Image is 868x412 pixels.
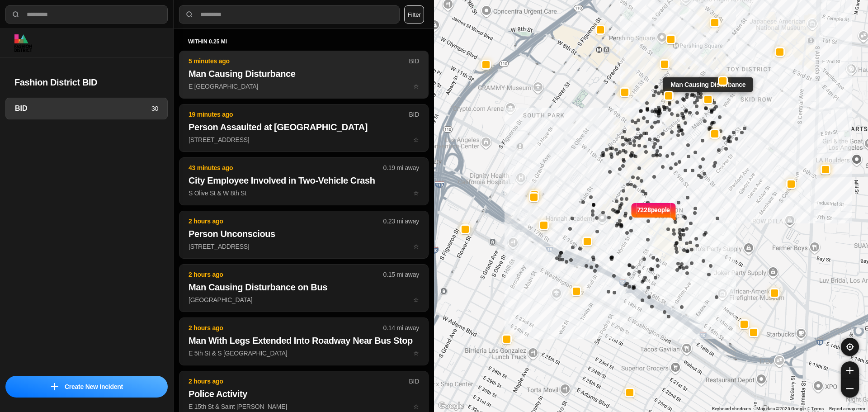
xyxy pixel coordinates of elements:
button: 2 hours ago0.23 mi awayPerson Unconscious[STREET_ADDRESS]star [179,211,429,259]
p: 2 hours ago [189,377,409,386]
h2: Man With Legs Extended Into Roadway Near Bus Stop [189,334,419,347]
img: notch [670,202,677,222]
img: search [185,10,194,19]
h2: Fashion District BID [14,76,159,89]
img: icon [51,383,58,390]
p: E [GEOGRAPHIC_DATA] [189,82,419,91]
h2: Man Causing Disturbance on Bus [189,281,419,294]
button: 19 minutes agoBIDPerson Assaulted at [GEOGRAPHIC_DATA][STREET_ADDRESS]star [179,104,429,152]
a: 2 hours ago0.14 mi awayMan With Legs Extended Into Roadway Near Bus StopE 5th St & S [GEOGRAPHIC_... [179,349,429,357]
a: 2 hours ago0.23 mi awayPerson Unconscious[STREET_ADDRESS]star [179,242,429,250]
img: zoom-out [846,385,854,392]
button: recenter [841,338,859,356]
a: Open this area in Google Maps (opens a new window) [436,400,466,412]
img: notch [630,202,637,222]
button: 2 hours ago0.15 mi awayMan Causing Disturbance on Bus[GEOGRAPHIC_DATA]star [179,264,429,312]
p: 30 [151,104,158,113]
span: star [413,350,419,357]
span: star [413,83,419,90]
div: Man Causing Disturbance [663,77,753,91]
a: Terms (opens in new tab) [811,406,824,411]
img: recenter [846,343,854,351]
p: [STREET_ADDRESS] [189,135,419,144]
span: star [413,296,419,303]
button: 2 hours ago0.14 mi awayMan With Legs Extended Into Roadway Near Bus StopE 5th St & S [GEOGRAPHIC_... [179,317,429,365]
a: 19 minutes agoBIDPerson Assaulted at [GEOGRAPHIC_DATA][STREET_ADDRESS]star [179,136,429,143]
p: 5 minutes ago [189,57,409,66]
a: Report a map error [829,406,865,411]
p: E 15th St & Saint [PERSON_NAME] [189,402,419,411]
p: 2 hours ago [189,323,383,332]
button: Man Causing Disturbance [703,94,713,104]
button: Filter [404,5,424,24]
img: search [11,10,20,19]
button: zoom-in [841,361,859,379]
p: BID [409,377,419,386]
p: 19 minutes ago [189,110,409,119]
p: 0.19 mi away [383,163,419,172]
p: 0.14 mi away [383,323,419,332]
p: BID [409,57,419,66]
img: logo [14,34,32,52]
img: Google [436,400,466,412]
button: iconCreate New Incident [5,376,168,398]
button: Keyboard shortcuts [712,406,751,412]
h2: Person Assaulted at [GEOGRAPHIC_DATA] [189,121,419,133]
p: E 5th St & S [GEOGRAPHIC_DATA] [189,349,419,358]
a: 2 hours ago0.15 mi awayMan Causing Disturbance on Bus[GEOGRAPHIC_DATA]star [179,296,429,303]
p: BID [409,110,419,119]
p: Create New Incident [65,382,123,391]
p: 0.15 mi away [383,270,419,279]
h3: BID [15,103,151,114]
img: zoom-in [846,367,854,374]
p: 2 hours ago [189,270,383,279]
button: 43 minutes ago0.19 mi awayCity Employee Involved in Two-Vehicle CrashS Olive St & W 8th Ststar [179,157,429,205]
span: star [413,403,419,410]
h2: Person Unconscious [189,227,419,240]
button: 5 minutes agoBIDMan Causing DisturbanceE [GEOGRAPHIC_DATA]star [179,51,429,99]
a: 5 minutes agoBIDMan Causing DisturbanceE [GEOGRAPHIC_DATA]star [179,82,429,90]
a: 2 hours agoBIDPolice ActivityE 15th St & Saint [PERSON_NAME]star [179,403,429,410]
p: [STREET_ADDRESS] [189,242,419,251]
p: 2 hours ago [189,217,383,226]
h2: Police Activity [189,388,419,400]
button: zoom-out [841,379,859,398]
p: [GEOGRAPHIC_DATA] [189,295,419,304]
h5: within 0.25 mi [188,38,420,45]
span: Map data ©2025 Google [756,406,806,411]
h2: City Employee Involved in Two-Vehicle Crash [189,174,419,187]
p: S Olive St & W 8th St [189,189,419,198]
p: 7228 people [637,205,670,225]
a: 43 minutes ago0.19 mi awayCity Employee Involved in Two-Vehicle CrashS Olive St & W 8th Ststar [179,189,429,197]
a: BID30 [5,98,168,119]
span: star [413,243,419,250]
span: star [413,136,419,143]
p: 0.23 mi away [383,217,419,226]
span: star [413,189,419,197]
p: 43 minutes ago [189,163,383,172]
h2: Man Causing Disturbance [189,67,419,80]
